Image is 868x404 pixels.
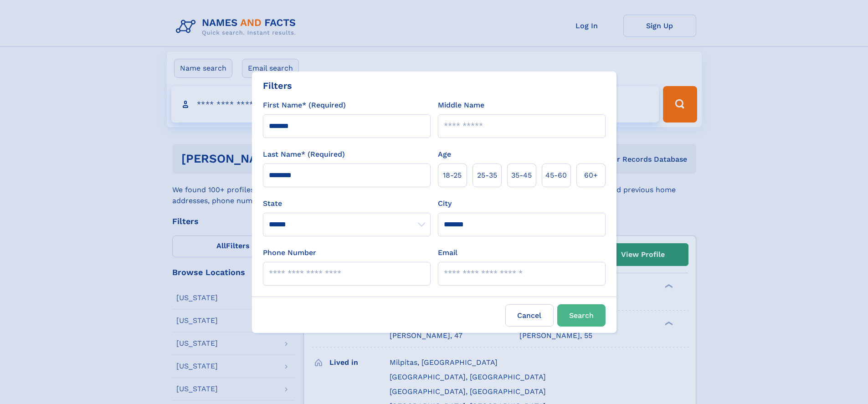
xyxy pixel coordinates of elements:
[263,198,431,209] label: State
[263,149,345,160] label: Last Name* (Required)
[443,170,462,181] span: 18‑25
[438,198,452,209] label: City
[438,149,451,160] label: Age
[545,170,567,181] span: 45‑60
[263,247,316,258] label: Phone Number
[477,170,497,181] span: 25‑35
[263,100,346,111] label: First Name* (Required)
[557,304,606,327] button: Search
[438,100,484,111] label: Middle Name
[438,247,457,258] label: Email
[505,304,554,327] label: Cancel
[263,79,292,92] div: Filters
[584,170,598,181] span: 60+
[511,170,532,181] span: 35‑45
